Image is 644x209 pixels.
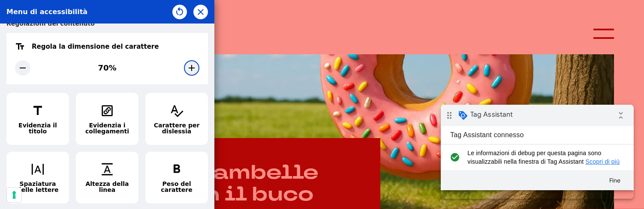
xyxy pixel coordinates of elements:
button: Ripristina impostazioni [172,5,187,19]
button: Altezza della linea [76,152,138,204]
button: Evidenzia i collegamenti [76,93,138,145]
span: Peso del carattere [153,181,201,193]
div: Menu di accessibilità [6,9,87,15]
div: Diminuisci la dimensione del carattere [15,60,30,76]
button: Spaziatura delle lettere [6,152,69,204]
span: Carattere per dislessia [153,122,201,134]
div: Aumenta la dimensione del carattere [184,60,199,76]
div: Regolazioni del contenuto [6,14,208,33]
div: 70% [98,64,116,72]
button: Le tue preferenze relative al consenso per le tecnologie di tracciamento [7,188,21,202]
i: Comprimi badge di debug [172,2,189,19]
span: Le informazioni di debug per questa pagina sono visualizzabili nella finestra di Tag Assistant [27,44,179,61]
button: Chiudi [193,5,208,19]
i: check_circle [7,44,21,61]
div: Regola la dimensione del carattere [32,44,159,50]
span: Altezza della linea [83,181,131,193]
span: Evidenzia i collegamenti [83,122,131,134]
button: Peso del carattere [145,152,208,204]
span: Spaziatura delle lettere [14,181,62,193]
span: Evidenzia il titolo [14,122,62,134]
span: Tag Assistant [30,6,72,14]
button: Carattere per dislessia [145,93,208,145]
button: Fine [159,68,190,83]
a: Scopri di più [145,53,179,60]
button: Evidenzia il titolo [6,93,69,145]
